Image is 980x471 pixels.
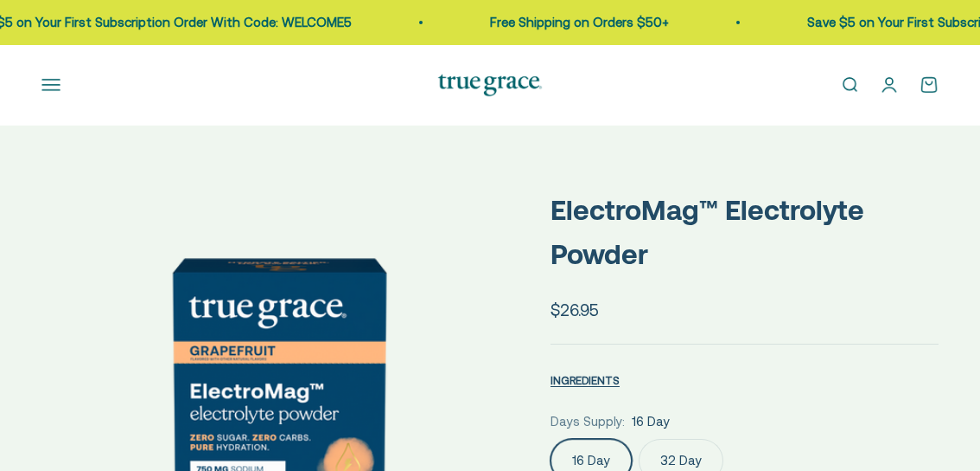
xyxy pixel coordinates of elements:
button: INGREDIENTS [550,370,620,390]
legend: Days Supply: [550,411,625,432]
sale-price: $26.95 [550,297,599,323]
p: ElectroMag™ Electrolyte Powder [550,188,939,276]
span: INGREDIENTS [550,374,620,387]
span: 16 Day [632,411,670,432]
a: Free Shipping on Orders $50+ [465,15,644,29]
